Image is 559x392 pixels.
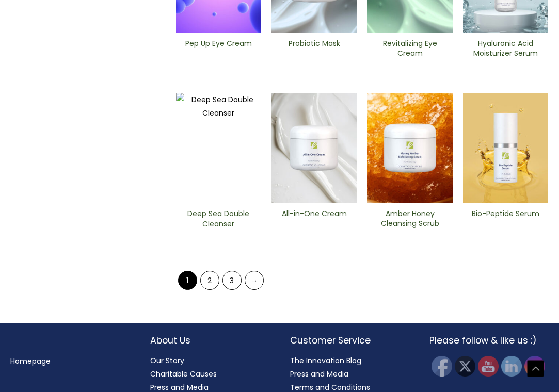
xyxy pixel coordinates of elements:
[367,93,452,203] img: Amber Honey Cleansing Scrub
[271,93,357,203] img: All In One Cream
[376,209,444,228] h2: Amber Honey Cleansing Scrub
[10,354,130,368] nav: Menu
[429,334,549,347] h2: Please follow & like us :)
[150,369,217,379] a: Charitable Causes
[176,93,261,203] img: Deep Sea Double Cleanser
[455,356,475,377] img: Twitter
[471,39,539,62] a: Hyaluronic Acid Moisturizer Serum
[280,39,348,62] a: Probiotic Mask
[471,209,539,228] h2: Bio-Peptide ​Serum
[185,209,253,232] a: Deep Sea Double Cleanser
[222,271,242,290] a: Page 3
[178,271,197,290] span: Page 1
[471,209,539,232] a: Bio-Peptide ​Serum
[376,39,444,62] a: Revitalizing ​Eye Cream
[290,369,348,379] a: Press and Media
[245,271,264,290] a: →
[185,209,253,228] h2: Deep Sea Double Cleanser
[150,334,269,347] h2: About Us
[176,270,548,295] nav: Product Pagination
[290,334,409,347] h2: Customer Service
[185,39,253,62] a: Pep Up Eye Cream
[185,39,253,58] h2: Pep Up Eye Cream
[280,39,348,58] h2: Probiotic Mask
[280,209,348,232] a: All-in-One ​Cream
[463,93,548,203] img: Bio-Peptide ​Serum
[10,356,51,366] a: Homepage
[376,209,444,232] a: Amber Honey Cleansing Scrub
[200,271,219,290] a: Page 2
[150,355,184,366] a: Our Story
[280,209,348,228] h2: All-in-One ​Cream
[290,355,361,366] a: The Innovation Blog
[432,356,452,377] img: Facebook
[376,39,444,58] h2: Revitalizing ​Eye Cream
[471,39,539,58] h2: Hyaluronic Acid Moisturizer Serum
